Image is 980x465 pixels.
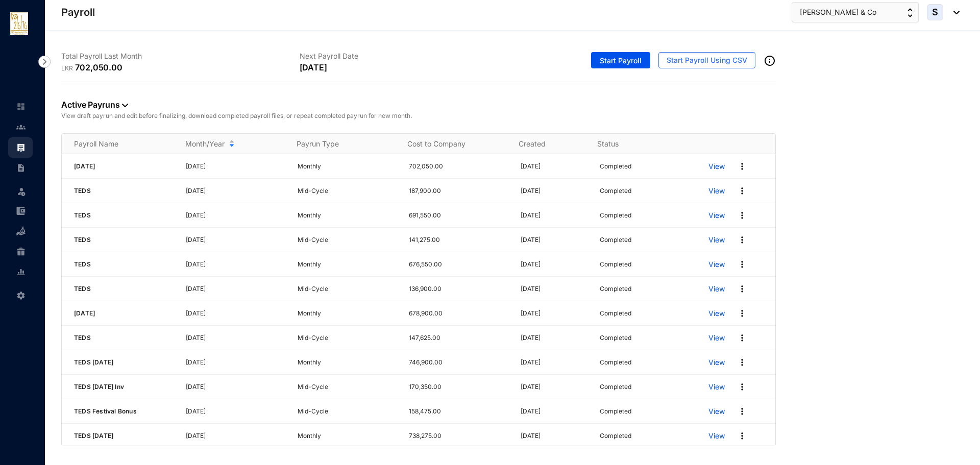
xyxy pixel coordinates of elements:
[298,406,397,417] p: Mid-Cycle
[708,284,725,294] a: View
[667,55,747,65] span: Start Payroll Using CSV
[800,7,876,18] span: [PERSON_NAME] & Co
[409,259,508,270] p: 676,550.00
[708,308,725,319] a: View
[409,357,508,368] p: 746,900.00
[8,158,33,178] li: Contracts
[74,334,91,341] span: TEDS
[186,431,285,441] p: [DATE]
[16,186,27,197] img: leave-unselected.2934df6273408c3f84d9.svg
[16,102,26,111] img: home-unselected.a29eae3204392db15eaf.svg
[74,358,113,366] span: TEDS [DATE]
[185,139,225,149] span: Month/Year
[708,210,725,221] a: View
[521,284,587,294] p: [DATE]
[708,161,725,172] a: View
[521,235,587,245] p: [DATE]
[521,259,587,270] p: [DATE]
[708,186,725,196] a: View
[298,161,397,172] p: Monthly
[298,186,397,196] p: Mid-Cycle
[186,382,285,392] p: [DATE]
[284,134,396,154] th: Payrun Type
[708,333,725,343] a: View
[298,259,397,270] p: Monthly
[737,431,747,441] img: more.27664ee4a8faa814348e188645a3c1fc.svg
[38,56,51,68] img: nav-icon-right.af6afadce00d159da59955279c43614e.svg
[300,51,538,61] p: Next Payroll Date
[600,210,631,221] p: Completed
[74,187,91,194] span: TEDS
[74,407,137,415] span: TEDS Festival Bonus
[186,259,285,270] p: [DATE]
[409,235,508,245] p: 141,275.00
[8,96,33,117] li: Home
[737,259,747,270] img: more.27664ee4a8faa814348e188645a3c1fc.svg
[409,308,508,319] p: 678,900.00
[74,260,91,268] span: TEDS
[409,333,508,343] p: 147,625.00
[8,201,33,221] li: Expenses
[74,309,95,317] span: [DATE]
[737,210,747,221] img: more.27664ee4a8faa814348e188645a3c1fc.svg
[708,382,725,392] a: View
[737,333,747,343] img: more.27664ee4a8faa814348e188645a3c1fc.svg
[409,406,508,417] p: 158,475.00
[600,431,631,441] p: Completed
[708,259,725,270] a: View
[74,432,113,439] span: TEDS [DATE]
[16,123,26,132] img: people-unselected.118708e94b43a90eceab.svg
[585,134,694,154] th: Status
[600,308,631,319] p: Completed
[122,104,128,107] img: dropdown-black.8e83cc76930a90b1a4fdb6d089b7bf3a.svg
[521,431,587,441] p: [DATE]
[521,333,587,343] p: [DATE]
[61,63,75,74] p: LKR
[409,210,508,221] p: 691,550.00
[186,235,285,245] p: [DATE]
[521,357,587,368] p: [DATE]
[61,100,128,110] a: Active Payruns
[506,134,585,154] th: Created
[61,5,95,19] p: Payroll
[8,241,33,262] li: Gratuity
[932,8,938,17] span: S
[737,308,747,319] img: more.27664ee4a8faa814348e188645a3c1fc.svg
[409,161,508,172] p: 702,050.00
[186,357,285,368] p: [DATE]
[186,186,285,196] p: [DATE]
[74,162,95,170] span: [DATE]
[298,382,397,392] p: Mid-Cycle
[658,52,755,68] button: Start Payroll Using CSV
[600,406,631,417] p: Completed
[708,431,725,441] a: View
[186,333,285,343] p: [DATE]
[409,186,508,196] p: 187,900.00
[737,382,747,392] img: more.27664ee4a8faa814348e188645a3c1fc.svg
[61,111,776,121] p: View draft payrun and edit before finalizing, download completed payroll files, or repeat complet...
[186,210,285,221] p: [DATE]
[600,333,631,343] p: Completed
[8,262,33,282] li: Reports
[62,134,173,154] th: Payroll Name
[74,211,91,219] span: TEDS
[708,406,725,417] p: View
[708,357,725,368] p: View
[298,308,397,319] p: Monthly
[737,284,747,294] img: more.27664ee4a8faa814348e188645a3c1fc.svg
[8,221,33,241] li: Loan
[298,210,397,221] p: Monthly
[737,357,747,368] img: more.27664ee4a8faa814348e188645a3c1fc.svg
[521,382,587,392] p: [DATE]
[298,431,397,441] p: Monthly
[521,308,587,319] p: [DATE]
[600,56,642,66] span: Start Payroll
[16,247,26,256] img: gratuity-unselected.a8c340787eea3cf492d7.svg
[16,163,26,173] img: contract-unselected.99e2b2107c0a7dd48938.svg
[186,406,285,417] p: [DATE]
